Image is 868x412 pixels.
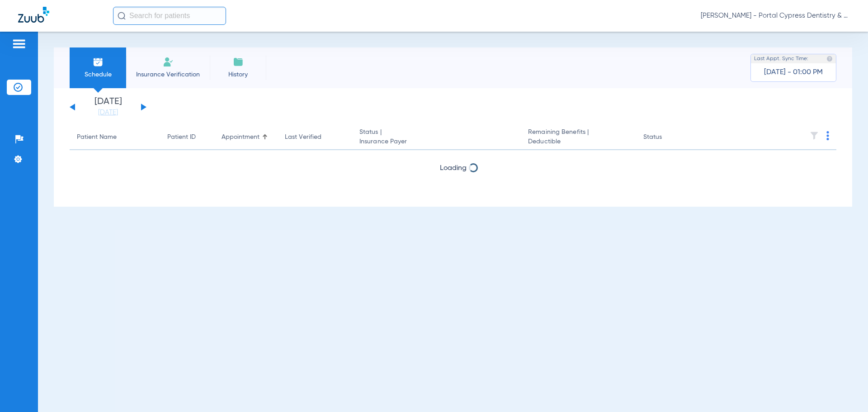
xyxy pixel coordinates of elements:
img: Zuub Logo [18,7,49,23]
li: [DATE] [81,97,135,117]
img: group-dot-blue.svg [826,131,829,140]
span: History [217,70,259,79]
img: filter.svg [810,131,819,140]
span: Insurance Verification [133,70,203,79]
img: History [233,57,244,67]
th: Status | [352,125,521,150]
div: Appointment [222,133,259,142]
div: Last Verified [285,133,321,142]
span: Schedule [76,70,119,79]
div: Patient Name [77,133,153,142]
img: Search Icon [118,12,126,20]
div: Patient ID [167,133,196,142]
img: last sync help info [826,56,833,62]
span: Insurance Payer [359,137,514,147]
img: Schedule [93,57,104,67]
a: [DATE] [81,108,135,117]
div: Patient Name [77,133,117,142]
th: Remaining Benefits | [521,125,636,150]
div: Appointment [222,133,270,142]
span: Last Appt. Sync Time: [754,54,808,63]
th: Status [636,125,697,150]
input: Search for patients [113,7,226,25]
span: [PERSON_NAME] - Portal Cypress Dentistry & Orthodontics [701,11,850,20]
img: hamburger-icon [12,38,26,49]
img: Manual Insurance Verification [163,57,174,67]
iframe: Chat Widget [823,369,868,412]
div: Patient ID [167,133,207,142]
span: Deductible [528,137,628,147]
span: Loading [440,165,467,172]
span: [DATE] - 01:00 PM [764,68,823,77]
div: Last Verified [285,133,345,142]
